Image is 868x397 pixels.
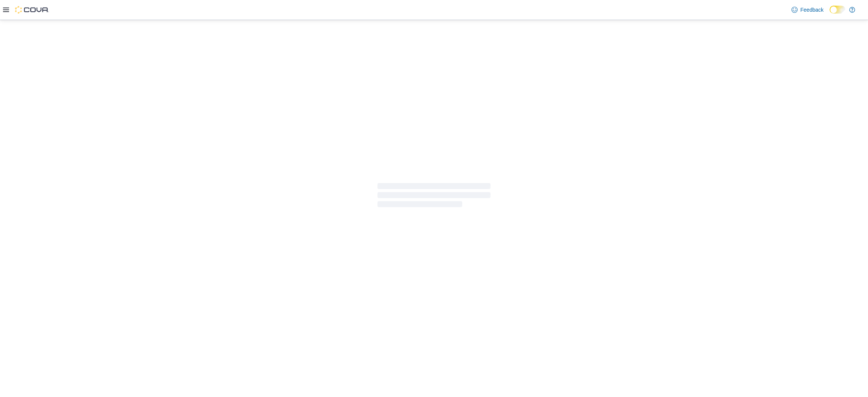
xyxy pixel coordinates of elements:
img: Cova [15,6,49,14]
span: Loading [377,185,491,209]
span: Feedback [801,6,824,14]
input: Dark Mode [830,6,845,14]
a: Feedback [789,2,827,17]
